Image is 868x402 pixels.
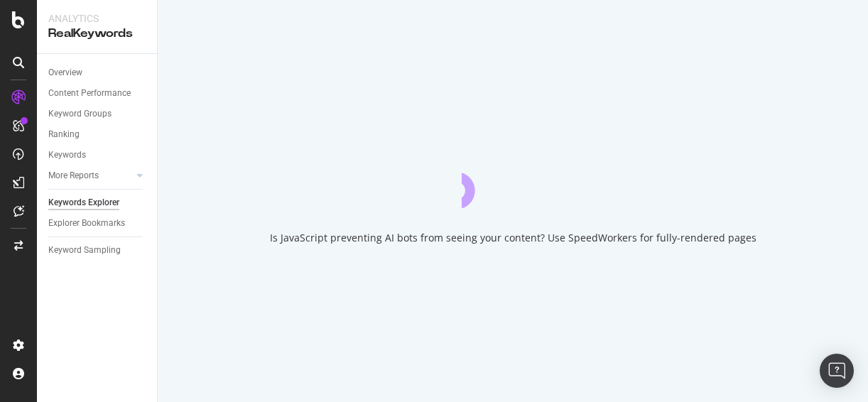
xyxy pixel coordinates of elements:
[48,127,147,142] a: Ranking
[48,107,147,121] a: Keyword Groups
[48,26,146,42] div: RealKeywords
[48,243,121,258] div: Keyword Sampling
[48,195,147,210] a: Keywords Explorer
[48,168,133,183] a: More Reports
[48,243,147,258] a: Keyword Sampling
[48,11,146,26] div: Analytics
[48,148,86,163] div: Keywords
[820,354,854,388] div: Open Intercom Messenger
[48,65,147,80] a: Overview
[48,86,131,101] div: Content Performance
[48,127,80,142] div: Ranking
[48,86,147,101] a: Content Performance
[48,168,99,183] div: More Reports
[48,195,119,210] div: Keywords Explorer
[462,157,564,208] div: animation
[48,216,147,231] a: Explorer Bookmarks
[48,148,147,163] a: Keywords
[48,107,112,121] div: Keyword Groups
[270,231,756,245] div: Is JavaScript preventing AI bots from seeing your content? Use SpeedWorkers for fully-rendered pages
[48,65,82,80] div: Overview
[48,216,125,231] div: Explorer Bookmarks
